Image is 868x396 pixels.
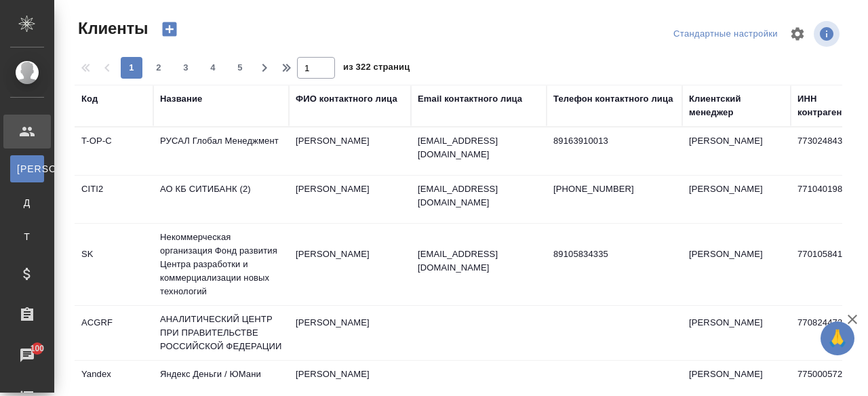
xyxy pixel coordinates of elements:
p: 89105834335 [553,248,675,261]
span: 4 [202,61,224,75]
span: 2 [148,61,170,75]
p: 89163910013 [553,134,675,148]
span: Настроить таблицу [781,18,814,50]
td: [PERSON_NAME] [289,309,411,357]
div: ФИО контактного лица [296,92,397,106]
td: [PERSON_NAME] [682,176,791,223]
td: РУСАЛ Глобал Менеджмент [153,127,289,175]
td: [PERSON_NAME] [682,127,791,175]
td: [PERSON_NAME] [289,176,411,223]
button: Создать [153,18,186,41]
span: Клиенты [75,18,148,39]
span: 5 [229,61,251,75]
span: Т [17,230,37,243]
td: CITI2 [75,176,153,223]
td: ACGRF [75,309,153,357]
span: [PERSON_NAME] [17,162,37,176]
a: Д [10,189,44,216]
span: 100 [22,342,53,355]
p: [EMAIL_ADDRESS][DOMAIN_NAME] [418,182,540,210]
a: [PERSON_NAME] [10,155,44,182]
td: [PERSON_NAME] [289,241,411,288]
span: 3 [175,61,197,75]
td: T-OP-C [75,127,153,175]
td: [PERSON_NAME] [289,127,411,175]
div: Название [160,92,202,106]
a: 100 [3,338,51,372]
p: [PHONE_NUMBER] [553,182,675,196]
span: из 322 страниц [343,59,410,79]
button: 2 [148,57,170,79]
div: Код [81,92,98,106]
button: 5 [229,57,251,79]
button: 3 [175,57,197,79]
span: 🙏 [826,324,849,353]
div: Клиентский менеджер [689,92,784,119]
td: АО КБ СИТИБАНК (2) [153,176,289,223]
p: [EMAIL_ADDRESS][DOMAIN_NAME] [418,248,540,275]
button: 🙏 [821,321,854,355]
td: SK [75,241,153,288]
span: Посмотреть информацию [814,21,842,47]
a: Т [10,223,44,250]
div: ИНН контрагента [797,92,863,119]
button: 4 [202,57,224,79]
td: [PERSON_NAME] [682,241,791,288]
td: [PERSON_NAME] [682,309,791,357]
span: Д [17,196,37,210]
div: Email контактного лица [418,92,522,106]
p: [EMAIL_ADDRESS][DOMAIN_NAME] [418,134,540,161]
td: АНАЛИТИЧЕСКИЙ ЦЕНТР ПРИ ПРАВИТЕЛЬСТВЕ РОССИЙСКОЙ ФЕДЕРАЦИИ [153,306,289,360]
div: Телефон контактного лица [553,92,673,106]
td: Некоммерческая организация Фонд развития Центра разработки и коммерциализации новых технологий [153,224,289,305]
div: split button [670,24,781,45]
